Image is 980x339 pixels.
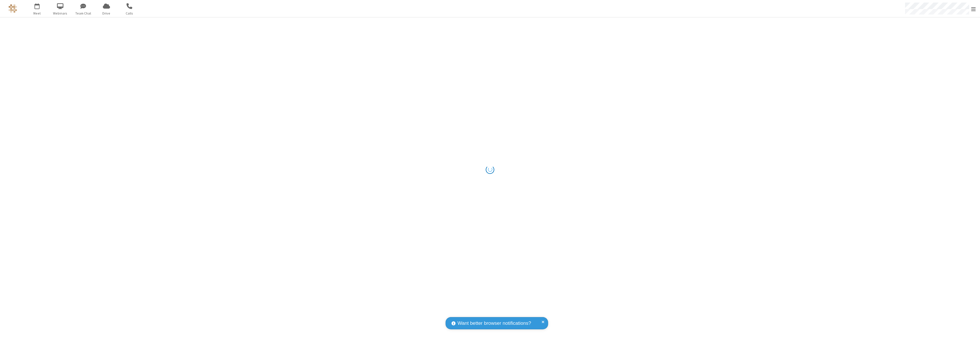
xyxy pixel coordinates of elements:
[96,11,117,16] span: Drive
[50,11,71,16] span: Webinars
[73,11,94,16] span: Team Chat
[26,11,48,16] span: Meet
[9,4,17,13] img: QA Selenium DO NOT DELETE OR CHANGE
[119,11,140,16] span: Calls
[458,320,531,327] span: Want better browser notifications?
